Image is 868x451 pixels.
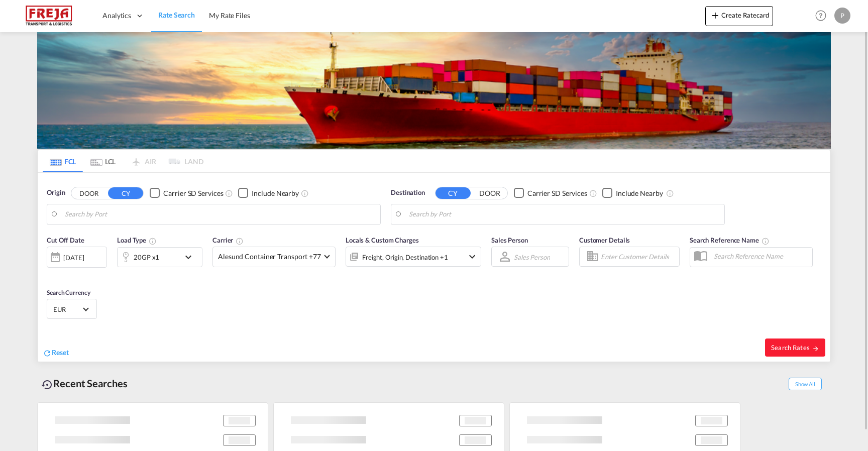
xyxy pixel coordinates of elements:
[491,236,528,244] span: Sales Person
[252,188,299,198] div: Include Nearby
[108,187,143,199] button: CY
[52,302,91,316] md-select: Select Currency: € EUREuro
[346,236,419,244] span: Locals & Custom Charges
[616,188,663,198] div: Include Nearby
[527,188,587,198] div: Carrier SD Services
[37,32,831,149] img: LCL+%26+FCL+BACKGROUND.png
[709,249,812,264] input: Search Reference Name
[705,6,773,26] button: icon-plus 400-fgCreate Ratecard
[236,237,244,245] md-icon: The selected Trucker/Carrierwill be displayed in the rate results If the rates are from another f...
[834,8,850,24] div: P
[43,348,69,359] div: icon-refreshReset
[789,378,822,390] span: Show All
[472,187,507,199] button: DOOR
[362,250,448,264] div: Freight Origin Destination Factory Stuffing
[182,251,199,263] md-icon: icon-chevron-down
[43,150,203,172] md-pagination-wrapper: Use the left and right arrow keys to navigate between tabs
[812,345,819,352] md-icon: icon-arrow-right
[409,207,719,222] input: Search by Port
[117,247,202,267] div: 20GP x1icon-chevron-down
[225,189,233,197] md-icon: Unchecked: Search for CY (Container Yard) services for all selected carriers.Checked : Search for...
[436,187,471,199] button: CY
[209,11,250,20] span: My Rate Files
[43,150,83,172] md-tab-item: FCL
[83,150,123,172] md-tab-item: LCL
[771,344,819,352] span: Search Rates
[579,236,630,244] span: Customer Details
[47,289,90,296] span: Search Currency
[601,249,676,264] input: Enter Customer Details
[765,339,825,357] button: Search Ratesicon-arrow-right
[149,237,157,245] md-icon: icon-information-outline
[53,305,81,314] span: EUR
[102,11,131,21] span: Analytics
[41,379,53,391] md-icon: icon-backup-restore
[812,7,834,25] div: Help
[163,188,223,198] div: Carrier SD Services
[589,189,597,197] md-icon: Unchecked: Search for CY (Container Yard) services for all selected carriers.Checked : Search for...
[47,247,107,268] div: [DATE]
[71,187,106,199] button: DOOR
[709,9,721,21] md-icon: icon-plus 400-fg
[158,11,195,19] span: Rate Search
[212,236,244,244] span: Carrier
[117,236,157,244] span: Load Type
[762,237,770,245] md-icon: Your search will be saved by the below given name
[812,7,829,24] span: Help
[602,188,663,198] md-checkbox: Checkbox No Ink
[43,349,52,358] md-icon: icon-refresh
[37,372,132,395] div: Recent Searches
[301,189,309,197] md-icon: Unchecked: Ignores neighbouring ports when fetching rates.Checked : Includes neighbouring ports w...
[52,348,69,357] span: Reset
[63,253,84,262] div: [DATE]
[47,267,54,280] md-datepicker: Select
[47,188,65,198] span: Origin
[150,188,223,198] md-checkbox: Checkbox No Ink
[514,188,587,198] md-checkbox: Checkbox No Ink
[391,188,425,198] span: Destination
[513,250,551,264] md-select: Sales Person
[238,188,299,198] md-checkbox: Checkbox No Ink
[690,236,770,244] span: Search Reference Name
[666,189,674,197] md-icon: Unchecked: Ignores neighbouring ports when fetching rates.Checked : Includes neighbouring ports w...
[65,207,375,222] input: Search by Port
[466,251,478,263] md-icon: icon-chevron-down
[15,5,83,27] img: 586607c025bf11f083711d99603023e7.png
[47,236,84,244] span: Cut Off Date
[218,252,321,262] span: Alesund Container Transport +77
[134,250,159,264] div: 20GP x1
[346,247,481,267] div: Freight Origin Destination Factory Stuffingicon-chevron-down
[38,173,830,362] div: Origin DOOR CY Checkbox No InkUnchecked: Search for CY (Container Yard) services for all selected...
